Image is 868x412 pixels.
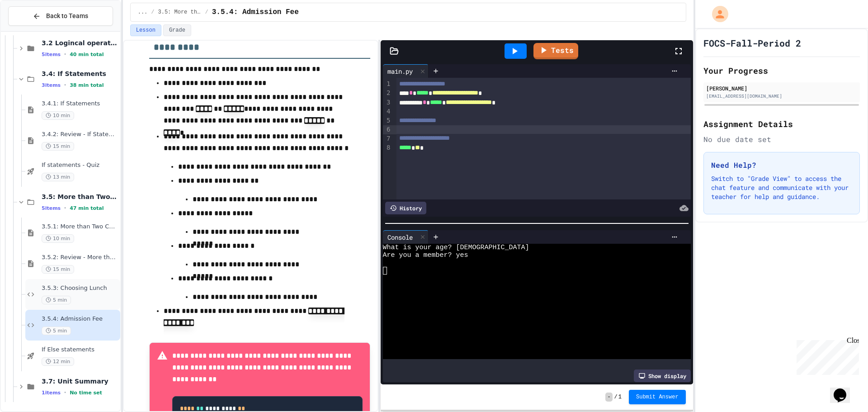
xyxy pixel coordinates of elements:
[70,390,102,396] span: No time set
[42,284,118,292] span: 3.5.3: Choosing Lunch
[703,4,731,24] div: My Account
[64,389,66,396] span: •
[533,43,578,59] a: Tests
[629,390,686,404] button: Submit Answer
[42,39,118,47] span: 3.2 Logincal operators
[46,11,88,21] span: Back to Teams
[618,393,622,401] span: 1
[383,244,529,251] span: What is your age? [DEMOGRAPHIC_DATA]
[163,24,191,36] button: Grade
[42,377,118,385] span: 3.7: Unit Summary
[383,251,468,259] span: Are you a member? yes
[212,7,299,18] span: 3.5.4: Admission Fee
[64,81,66,89] span: •
[383,230,429,244] div: Console
[42,234,74,243] span: 10 min
[385,202,426,214] div: History
[383,66,417,76] div: main.py
[42,70,118,78] span: 3.4: If Statements
[42,142,74,151] span: 15 min
[706,84,857,92] div: [PERSON_NAME]
[703,118,860,130] h2: Assignment Details
[205,9,208,16] span: /
[703,64,860,77] h2: Your Progress
[42,223,118,231] span: 3.5.1: More than Two Choices
[383,125,392,134] div: 6
[70,205,104,211] span: 47 min total
[151,9,154,16] span: /
[383,107,392,116] div: 4
[70,52,104,57] span: 40 min total
[383,116,392,125] div: 5
[42,390,61,396] span: 1 items
[383,134,392,143] div: 7
[383,64,429,78] div: main.py
[793,336,859,375] iframe: chat widget
[42,193,118,201] span: 3.5: More than Two Choices
[711,160,852,170] h3: Need Help?
[703,134,860,145] div: No due date set
[64,204,66,212] span: •
[4,4,62,57] div: Chat with us now!Close
[42,205,61,211] span: 5 items
[42,173,74,181] span: 13 min
[703,37,801,49] h1: FOCS-Fall-Period 2
[42,315,118,323] span: 3.5.4: Admission Fee
[830,376,859,403] iframe: chat widget
[614,393,618,401] span: /
[42,296,71,304] span: 5 min
[42,111,74,120] span: 10 min
[42,327,71,335] span: 5 min
[42,357,74,366] span: 12 min
[42,161,118,169] span: If statements - Quiz
[711,174,852,201] p: Switch to "Grade View" to access the chat feature and communicate with your teacher for help and ...
[42,131,118,138] span: 3.4.2: Review - If Statements
[42,265,74,274] span: 15 min
[383,143,392,152] div: 8
[383,232,417,242] div: Console
[158,9,202,16] span: 3.5: More than Two Choices
[64,51,66,58] span: •
[634,369,691,382] div: Show display
[383,89,392,98] div: 2
[138,9,148,16] span: ...
[42,254,118,261] span: 3.5.2: Review - More than Two Choices
[42,52,61,57] span: 5 items
[706,93,857,99] div: [EMAIL_ADDRESS][DOMAIN_NAME]
[42,346,118,354] span: If Else statements
[605,393,612,402] span: -
[636,393,679,401] span: Submit Answer
[70,82,104,88] span: 38 min total
[130,24,161,36] button: Lesson
[383,80,392,89] div: 1
[42,82,61,88] span: 3 items
[8,6,113,26] button: Back to Teams
[42,100,118,108] span: 3.4.1: If Statements
[383,98,392,107] div: 3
